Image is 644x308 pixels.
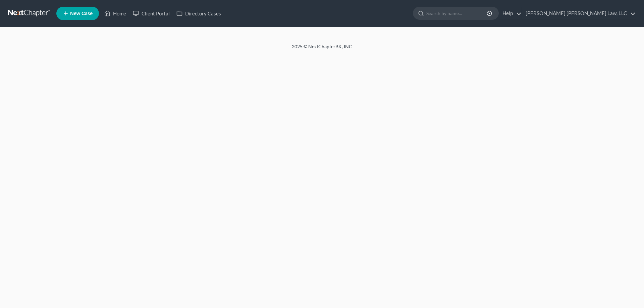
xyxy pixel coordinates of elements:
[522,7,636,19] a: [PERSON_NAME] [PERSON_NAME] Law, LLC
[426,7,488,19] input: Search by name...
[173,7,224,19] a: Directory Cases
[101,7,129,19] a: Home
[129,7,173,19] a: Client Portal
[131,43,513,55] div: 2025 © NextChapterBK, INC
[499,7,522,19] a: Help
[70,11,93,16] span: New Case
